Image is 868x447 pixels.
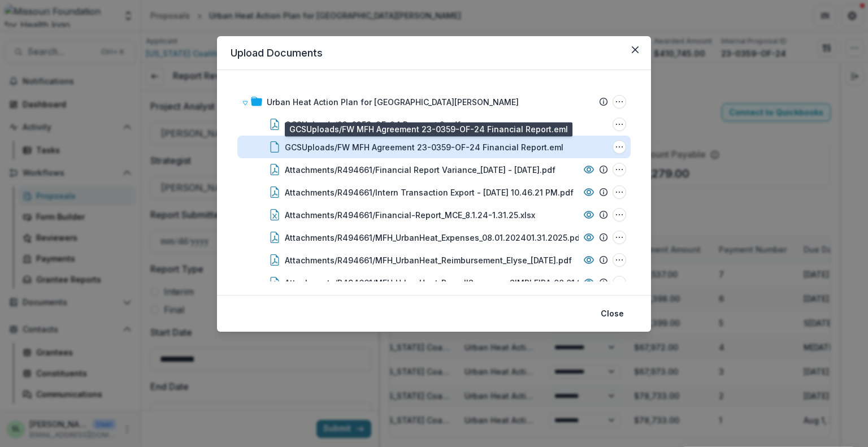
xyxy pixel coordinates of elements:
button: Close [626,41,644,59]
div: Attachments/R494661/MFH_UrbanHeat_Expenses_08.01.202401.31.2025.pdf [285,232,583,244]
div: Attachments/R494661/Financial Report Variance_[DATE] - [DATE].pdfAttachments/R494661/Financial Re... [237,158,631,181]
button: GCSUploads/FW MFH Agreement 23-0359-OF-24 Financial Report.eml Options [613,140,626,154]
div: Attachments/R494661/MFH_UrbanHeat_PayrollSummary+SIMPLEIRA_08.01.202412.31.2024.pdf [285,277,656,289]
button: Urban Heat Action Plan for St. Louis Options [613,95,626,109]
div: Attachments/R494661/Financial-Report_MCE_8.1.24-1.31.25.xlsxAttachments/R494661/Financial-Report_... [237,203,631,226]
div: Attachments/R494661/Financial Report Variance_[DATE] - [DATE].pdf [285,164,555,176]
button: Attachments/R494661/Financial Report Variance_8.31.24 - 1.31.25.pdf Options [613,163,626,176]
div: GCSUploads/23-0359-OF-24 Payment 2.pdfGCSUploads/23-0359-OF-24 Payment 2.pdf Options [237,113,631,136]
button: Attachments/R494661/Financial-Report_MCE_8.1.24-1.31.25.xlsx Options [613,208,626,222]
div: Attachments/R494661/MFH_UrbanHeat_Expenses_08.01.202401.31.2025.pdfAttachments/R494661/MFH_UrbanH... [237,226,631,249]
div: Attachments/R494661/MFH_UrbanHeat_Reimbursement_Elyse_[DATE].pdfAttachments/R494661/MFH_UrbanHeat... [237,249,631,271]
button: Attachments/R494661/MFH_UrbanHeat_Expenses_08.01.202401.31.2025.pdf Options [613,231,626,244]
div: GCSUploads/FW MFH Agreement 23-0359-OF-24 Financial Report.emlGCSUploads/FW MFH Agreement 23-0359... [237,136,631,158]
header: Upload Documents [217,36,651,70]
button: Close [594,305,631,323]
div: Urban Heat Action Plan for [GEOGRAPHIC_DATA][PERSON_NAME]Urban Heat Action Plan for St. Louis Opt... [237,90,631,113]
button: Attachments/R494661/Intern Transaction Export - 2025-02-15 10.46.21 PM.pdf Options [613,185,626,199]
button: GCSUploads/23-0359-OF-24 Payment 2.pdf Options [613,118,626,131]
button: Attachments/R494661/MFH_UrbanHeat_Reimbursement_Elyse_08.30.2024.pdf Options [613,253,626,267]
div: Attachments/R494661/MFH_UrbanHeat_PayrollSummary+SIMPLEIRA_08.01.202412.31.2024.pdfAttachments/R4... [237,271,631,294]
button: Attachments/R494661/MFH_UrbanHeat_PayrollSummary+SIMPLEIRA_08.01.202412.31.2024.pdf Options [613,276,626,289]
div: Attachments/R494661/Financial-Report_MCE_8.1.24-1.31.25.xlsx [285,209,535,221]
div: Attachments/R494661/MFH_UrbanHeat_Reimbursement_Elyse_[DATE].pdf [285,254,572,266]
div: Attachments/R494661/Intern Transaction Export - [DATE] 10.46.21 PM.pdf [285,186,574,198]
div: Urban Heat Action Plan for [GEOGRAPHIC_DATA][PERSON_NAME] [267,96,519,108]
div: Attachments/R494661/Intern Transaction Export - [DATE] 10.46.21 PM.pdfAttachments/R494661/Intern ... [237,181,631,203]
div: GCSUploads/23-0359-OF-24 Payment 2.pdf [285,119,461,131]
div: GCSUploads/FW MFH Agreement 23-0359-OF-24 Financial Report.eml [285,141,563,153]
